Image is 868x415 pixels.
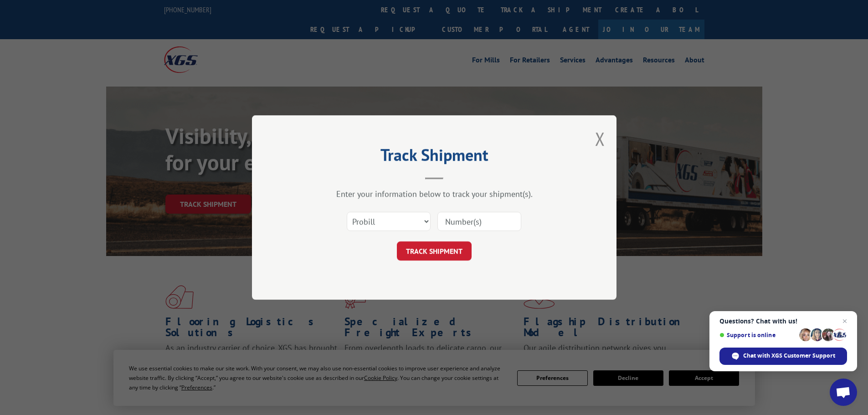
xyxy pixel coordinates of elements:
[397,241,472,261] button: TRACK SHIPMENT
[830,379,857,406] div: Open chat
[437,212,521,231] input: Number(s)
[719,318,847,325] span: Questions? Chat with us!
[719,332,796,338] span: Support is online
[595,127,605,151] button: Close modal
[743,352,835,360] span: Chat with XGS Customer Support
[298,149,571,166] h2: Track Shipment
[839,316,850,327] span: Close chat
[719,348,847,365] div: Chat with XGS Customer Support
[298,189,571,199] div: Enter your information below to track your shipment(s).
